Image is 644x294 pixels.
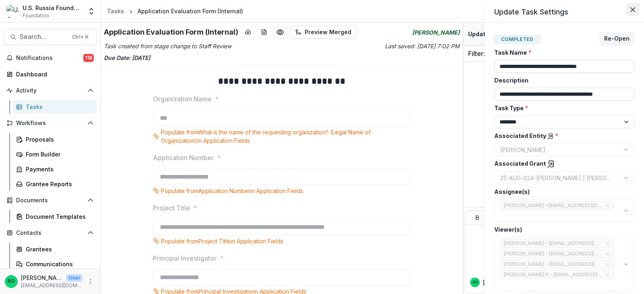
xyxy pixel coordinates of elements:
[626,3,639,16] button: Close
[494,104,630,112] label: Task Type
[494,159,630,168] label: Associated Grant
[599,32,634,45] button: Re-Open
[494,35,540,43] span: Completed
[494,225,630,234] label: Viewer(s)
[494,132,630,140] label: Associated Entity
[494,76,630,84] label: Description
[494,48,630,57] label: Task Name
[494,187,630,196] label: Assignee(s)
